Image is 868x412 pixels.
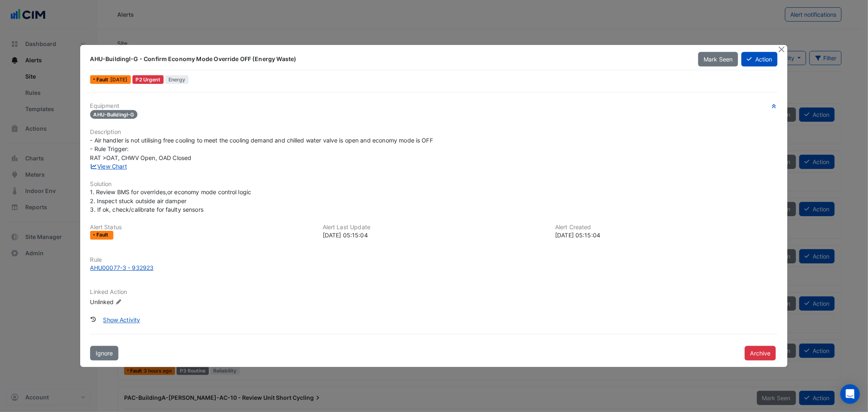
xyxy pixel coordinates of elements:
span: Ignore [96,350,113,357]
span: Energy [165,75,189,84]
div: Open Intercom Messenger [840,384,860,404]
span: 1. Review BMS for overrides,or economy mode control logic 2. Inspect stuck outside air damper 3. ... [90,188,251,213]
h6: Equipment [90,103,778,110]
button: Archive [745,346,776,361]
div: AHU00077-3 - 932923 [90,263,154,272]
h6: Linked Action [90,289,778,296]
button: Close [777,45,786,53]
span: Fault [96,233,110,238]
h6: Solution [90,181,778,188]
span: - Air handler is not utilising free cooling to meet the cooling demand and chilled water valve is... [90,137,433,161]
h6: Description [90,129,778,136]
span: Fault [96,77,110,82]
div: [DATE] 05:15:04 [555,231,778,239]
span: Wed 25-Jun-2025 05:15 AEST [110,76,128,82]
div: Unlinked [90,297,190,306]
h6: Alert Created [555,224,778,231]
h6: Rule [90,256,778,263]
span: AHU-BuildingI-G [90,110,138,119]
h6: Alert Status [90,224,313,231]
button: Ignore [90,346,118,361]
div: P2 Urgent [133,75,164,84]
button: Mark Seen [698,52,738,66]
div: AHU-BuildingI-G - Confirm Economy Mode Override OFF (Energy Waste) [90,55,689,63]
fa-icon: Edit Linked Action [116,299,122,305]
button: Show Activity [98,313,145,327]
a: AHU00077-3 - 932923 [90,263,778,272]
a: View Chart [90,163,127,170]
h6: Alert Last Update [323,224,545,231]
button: Action [741,52,778,66]
span: Mark Seen [704,55,732,62]
div: [DATE] 05:15:04 [323,231,545,239]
